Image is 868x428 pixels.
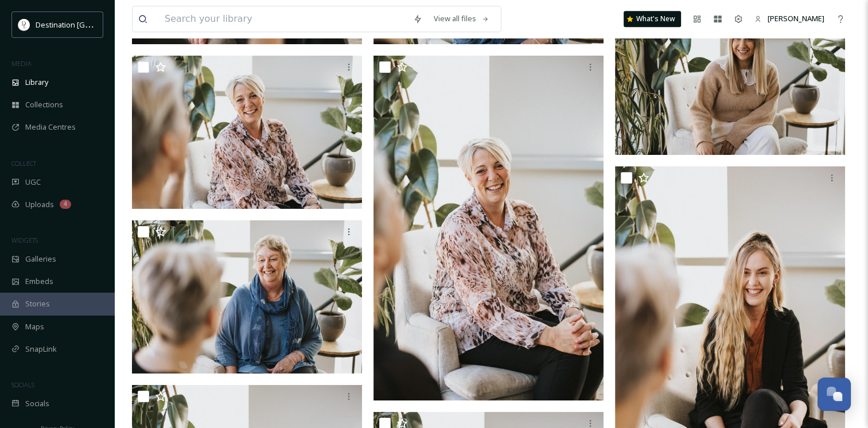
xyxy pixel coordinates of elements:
span: Galleries [25,254,56,264]
button: Open Chat [818,378,851,411]
span: COLLECT [11,159,36,168]
span: Stories [25,298,50,309]
span: SnapLink [25,344,57,355]
img: hNr43QXL_400x400.jpg [18,19,30,30]
span: Maps [25,321,44,332]
span: MEDIA [11,59,32,68]
span: UGC [25,177,41,188]
span: Embeds [25,276,53,287]
span: Uploads [25,199,54,210]
span: Collections [25,99,63,110]
img: VISIT-LINCOLN-TEAM-0062.jpg [132,56,362,209]
input: Search your library [159,6,407,32]
span: Library [25,77,48,88]
a: What's New [624,11,681,27]
span: Socials [25,398,49,409]
span: Destination [GEOGRAPHIC_DATA] [36,19,150,30]
span: Media Centres [25,122,76,133]
img: VISIT-LINCOLN-TEAM-0063.jpg [373,56,604,401]
img: VISIT-LINCOLN-TEAM-0079.jpg [615,2,845,155]
span: WIDGETS [11,236,38,244]
div: 4 [60,200,71,209]
img: VISIT-LINCOLN-TEAM-0065.jpg [132,220,362,374]
a: View all files [428,7,495,30]
span: [PERSON_NAME] [768,13,824,24]
span: SOCIALS [11,380,34,389]
a: [PERSON_NAME] [749,7,830,30]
